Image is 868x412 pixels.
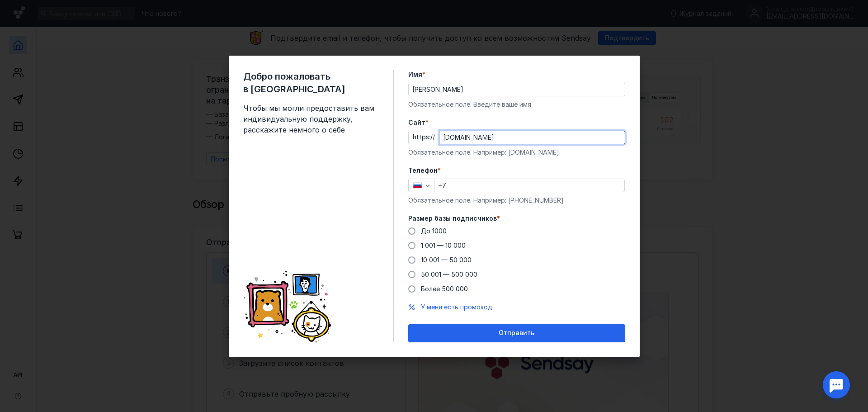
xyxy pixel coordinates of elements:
[408,214,497,223] span: Размер базы подписчиков
[421,256,472,264] span: 10 001 — 50 000
[408,118,425,127] span: Cайт
[408,166,438,175] span: Телефон
[408,324,625,342] button: Отправить
[421,227,447,235] span: До 1000
[421,242,466,249] span: 1 001 — 10 000
[408,196,625,205] div: Обязательное поле. Например: [PHONE_NUMBER]
[243,70,379,95] span: Добро пожаловать в [GEOGRAPHIC_DATA]
[421,270,477,278] span: 50 001 — 500 000
[408,148,625,157] div: Обязательное поле. Например: [DOMAIN_NAME]
[408,100,625,109] div: Обязательное поле. Введите ваше имя
[243,103,379,135] span: Чтобы мы могли предоставить вам индивидуальную поддержку, расскажите немного о себе
[408,70,422,79] span: Имя
[421,285,468,293] span: Более 500 000
[499,329,534,337] span: Отправить
[421,303,492,312] button: У меня есть промокод
[421,303,492,311] span: У меня есть промокод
